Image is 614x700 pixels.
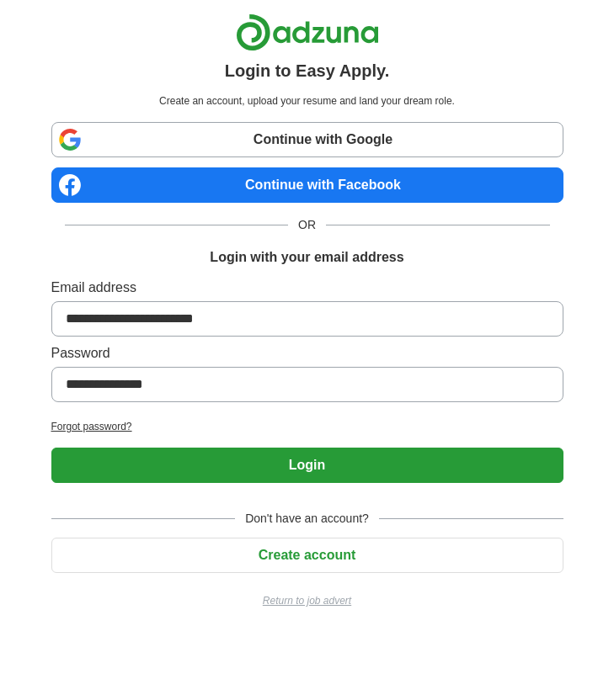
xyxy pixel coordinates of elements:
[288,216,326,234] span: OR
[51,448,563,483] button: Login
[210,247,403,268] h1: Login with your email address
[51,122,563,157] a: Continue with Google
[51,278,563,298] label: Email address
[51,593,563,608] a: Return to job advert
[51,548,563,562] a: Create account
[55,93,560,109] p: Create an account, upload your resume and land your dream role.
[51,538,563,573] button: Create account
[235,510,379,528] span: Don't have an account?
[51,419,563,434] a: Forgot password?
[51,343,563,363] label: Password
[225,58,390,83] h1: Login to Easy Apply.
[236,13,379,51] img: Adzuna logo
[51,167,563,203] a: Continue with Facebook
